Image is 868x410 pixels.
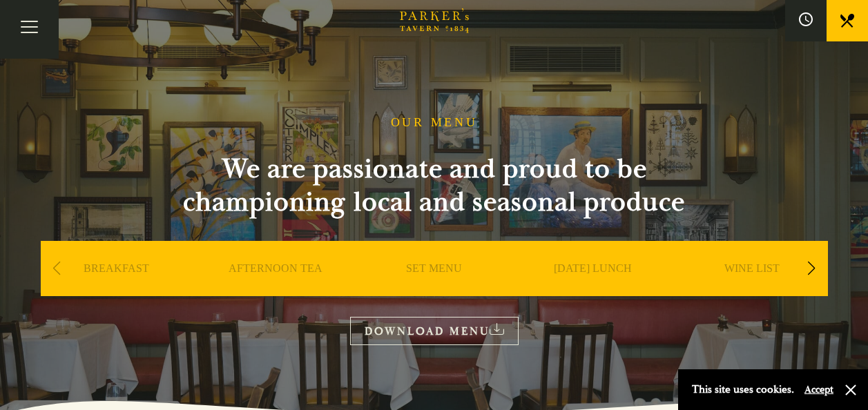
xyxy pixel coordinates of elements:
p: This site uses cookies. [692,380,794,400]
div: 2 / 9 [200,241,351,338]
button: Accept [804,383,833,396]
a: [DATE] LUNCH [554,262,632,317]
a: SET MENU [406,262,462,317]
h1: OUR MENU [391,115,478,130]
button: Close and accept [844,383,858,397]
div: Previous slide [48,253,66,284]
div: 5 / 9 [676,241,828,338]
div: Next slide [802,253,821,284]
h2: We are passionate and proud to be championing local and seasonal produce [158,153,711,219]
div: 4 / 9 [517,241,669,338]
a: AFTERNOON TEA [229,262,322,317]
a: WINE LIST [724,262,780,317]
div: 3 / 9 [358,241,510,338]
a: BREAKFAST [84,262,149,317]
div: 1 / 9 [41,241,193,338]
a: DOWNLOAD MENU [350,317,519,345]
